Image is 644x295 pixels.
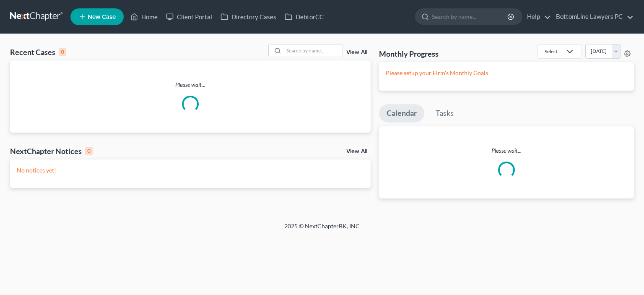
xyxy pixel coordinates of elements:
[346,50,367,55] a: View All
[523,9,551,24] a: Help
[59,48,66,56] div: 0
[162,9,216,24] a: Client Portal
[83,222,561,237] div: 2025 © NextChapterBK, INC
[85,147,93,155] div: 0
[17,166,364,175] p: No notices yet!
[346,149,367,154] a: View All
[386,69,627,77] p: Please setup your Firm's Monthly Goals
[545,48,561,55] div: Select...
[428,104,461,123] a: Tasks
[10,81,371,89] p: Please wait...
[280,9,328,24] a: DebtorCC
[432,9,509,24] input: Search by name...
[379,104,424,123] a: Calendar
[10,47,66,57] div: Recent Cases
[216,9,280,24] a: Directory Cases
[552,9,634,24] a: BottomLine Lawyers PC
[379,146,634,155] p: Please wait...
[284,44,343,57] input: Search by name...
[126,9,162,24] a: Home
[379,49,439,59] h3: Monthly Progress
[10,146,93,156] div: NextChapter Notices
[88,14,116,20] span: New Case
